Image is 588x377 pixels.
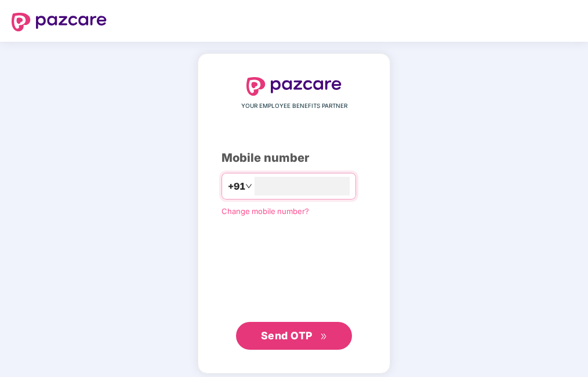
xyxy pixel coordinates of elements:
[246,77,342,96] img: logo
[261,329,313,342] span: Send OTP
[12,13,107,31] img: logo
[222,149,366,167] div: Mobile number
[222,206,309,216] a: Change mobile number?
[320,333,328,340] span: double-right
[228,179,245,194] span: +91
[245,183,252,190] span: down
[241,101,347,111] span: YOUR EMPLOYEE BENEFITS PARTNER
[236,322,352,350] button: Send OTPdouble-right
